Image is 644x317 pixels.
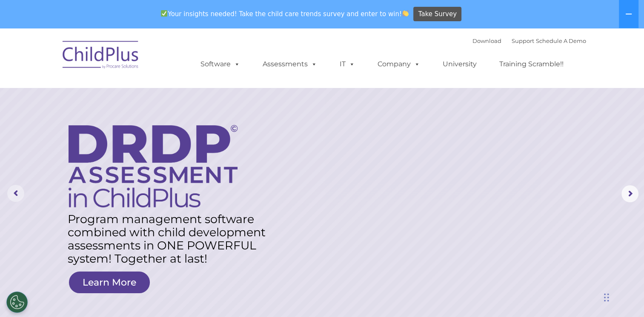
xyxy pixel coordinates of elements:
iframe: Chat Widget [505,225,644,317]
a: Training Scramble!! [491,56,572,73]
img: 👏 [402,10,409,17]
a: Schedule A Demo [536,37,586,44]
a: Support [512,37,534,44]
img: DRDP Assessment in ChildPlus [69,125,238,207]
a: Assessments [254,56,326,73]
a: Learn More [69,272,150,293]
span: Last name [118,56,144,62]
a: Download [472,37,501,44]
div: Drag [604,285,609,310]
a: Take Survey [413,7,461,22]
img: ChildPlus by Procare Solutions [58,35,143,77]
span: Your insights needed! Take the child care trends survey and enter to win! [157,6,412,22]
span: Phone number [118,91,155,97]
button: Cookies Settings [6,292,28,313]
font: | [472,37,586,44]
a: IT [331,56,364,73]
rs-layer: Program management software combined with child development assessments in ONE POWERFUL system! T... [68,212,274,265]
img: ✅ [161,10,167,17]
a: University [434,56,485,73]
a: Software [192,56,249,73]
a: Company [369,56,429,73]
span: Take Survey [418,7,457,22]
